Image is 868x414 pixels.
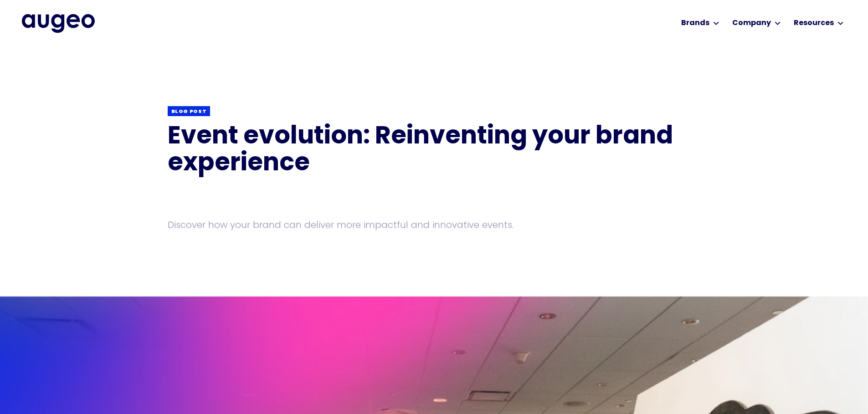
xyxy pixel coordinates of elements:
[681,18,709,29] div: Brands
[168,124,701,178] h1: Event evolution: Reinventing your brand experience
[794,18,834,29] div: Resources
[732,18,771,29] div: Company
[168,218,701,231] div: Discover how your brand can deliver more impactful and innovative events.
[171,108,207,115] div: Blog post
[22,14,95,32] a: home
[22,14,95,32] img: Augeo's full logo in midnight blue.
